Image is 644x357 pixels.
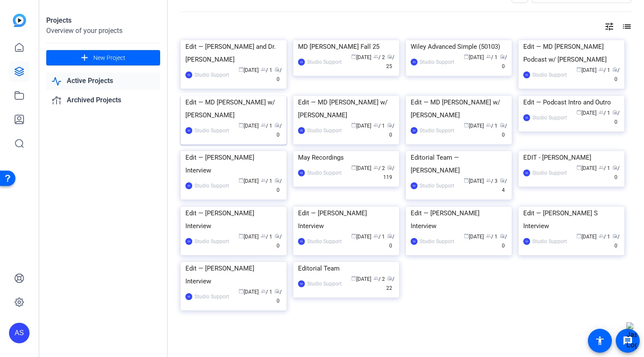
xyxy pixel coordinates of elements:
span: radio [387,233,392,238]
div: Studio Support [420,126,454,135]
div: Editorial Team — [PERSON_NAME] [411,151,507,177]
span: calendar_today [464,233,469,238]
span: radio [274,67,280,72]
div: SS [185,71,192,78]
span: / 0 [500,123,507,138]
span: [DATE] [239,67,259,73]
span: calendar_today [239,178,244,183]
span: [DATE] [239,234,259,240]
div: SS [298,238,305,245]
span: group [373,165,379,170]
span: / 0 [612,67,620,82]
span: group [373,233,379,238]
span: / 0 [387,234,394,249]
span: / 1 [373,123,385,129]
div: Projects [46,15,160,26]
div: Studio Support [307,126,342,135]
span: / 119 [383,165,394,180]
span: group [261,289,266,294]
div: Studio Support [420,181,454,190]
span: / 0 [612,234,620,249]
img: blue-gradient.svg [13,14,26,27]
span: [DATE] [239,289,259,295]
span: / 22 [386,276,394,291]
span: / 1 [486,54,498,60]
span: calendar_today [464,178,469,183]
div: Studio Support [307,169,342,177]
mat-icon: accessibility [595,336,605,346]
span: radio [387,276,392,281]
button: New Project [46,50,160,65]
span: calendar_today [239,122,244,128]
span: group [373,276,379,281]
div: Studio Support [194,71,229,79]
mat-icon: add [79,53,90,63]
span: / 1 [261,123,272,129]
mat-icon: list [621,21,631,32]
span: group [486,54,491,59]
span: radio [612,110,617,115]
div: Studio Support [532,71,567,79]
div: SS [298,59,305,65]
span: calendar_today [239,67,244,72]
span: / 1 [261,67,272,73]
span: / 1 [261,178,272,184]
div: Studio Support [532,237,567,246]
span: / 0 [500,234,507,249]
div: Edit — MD [PERSON_NAME] w/ [PERSON_NAME] [298,96,394,122]
span: / 0 [274,234,282,249]
div: AS [9,323,30,343]
span: group [599,165,604,170]
span: calendar_today [464,54,469,59]
span: radio [500,233,505,238]
span: radio [387,54,392,59]
span: [DATE] [464,234,484,240]
span: / 2 [373,165,385,171]
span: group [599,233,604,238]
div: Studio Support [420,58,454,66]
span: calendar_today [239,289,244,294]
div: SS [523,238,530,245]
div: SS [185,238,192,245]
span: [DATE] [351,54,371,60]
div: SS [411,127,417,134]
span: [DATE] [464,54,484,60]
div: Edit — MD [PERSON_NAME] w/ [PERSON_NAME] [185,96,282,122]
span: calendar_today [351,54,356,59]
span: group [261,233,266,238]
span: group [261,122,266,128]
span: [DATE] [576,110,596,116]
span: / 0 [274,178,282,193]
span: calendar_today [351,122,356,128]
span: radio [274,289,280,294]
span: / 1 [599,67,610,73]
div: Studio Support [307,280,342,288]
div: Edit — MD [PERSON_NAME] Podcast w/ [PERSON_NAME] [523,40,620,66]
span: [DATE] [576,165,596,171]
span: calendar_today [351,233,356,238]
div: May Recordings [298,151,394,164]
span: [DATE] [239,123,259,129]
div: SS [411,238,417,245]
div: Studio Support [307,58,342,66]
div: SS [411,59,417,65]
a: Archived Projects [46,92,160,109]
div: SS [298,127,305,134]
span: / 1 [261,234,272,240]
span: radio [500,54,505,59]
a: Active Projects [46,72,160,90]
div: SS [298,280,305,287]
span: calendar_today [576,110,581,115]
span: / 2 [373,276,385,282]
span: radio [500,122,505,128]
div: Overview of your projects [46,26,160,36]
div: Studio Support [307,237,342,246]
span: / 0 [612,165,620,180]
span: / 0 [387,123,394,138]
span: calendar_today [351,165,356,170]
div: SS [185,293,192,300]
span: / 0 [500,54,507,69]
div: Studio Support [194,126,229,135]
span: group [599,67,604,72]
div: Studio Support [420,237,454,246]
